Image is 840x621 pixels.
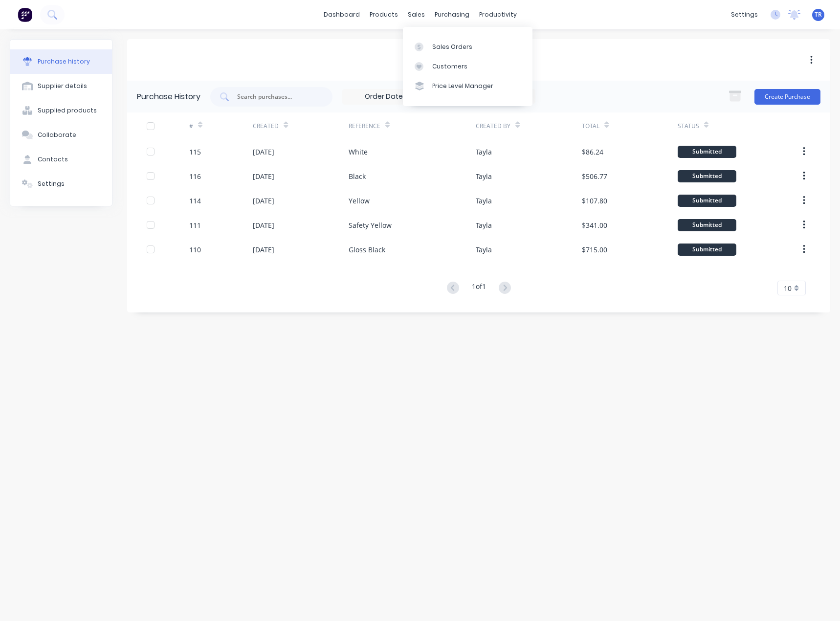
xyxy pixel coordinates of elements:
div: # [189,122,193,131]
div: [DATE] [253,220,274,230]
button: Create Purchase [754,89,820,105]
div: [DATE] [253,244,274,255]
div: $107.80 [582,196,607,206]
button: Collaborate [10,123,112,147]
div: 1 of 1 [472,281,486,295]
div: Created [253,122,279,131]
div: Supplier details [38,82,87,90]
div: 111 [189,220,201,230]
div: Supplied products [38,106,97,115]
button: Settings [10,172,112,196]
div: Safety Yellow [349,220,392,230]
a: Sales Orders [403,37,532,56]
div: productivity [474,7,522,22]
div: purchasing [430,7,474,22]
div: Total [582,122,599,131]
div: Status [678,122,699,131]
a: Customers [403,57,532,76]
div: Reference [349,122,380,131]
div: Purchase history [38,57,90,66]
div: Tayla [476,196,492,206]
div: Tayla [476,220,492,230]
div: $86.24 [582,147,603,157]
button: Purchase history [10,49,112,74]
div: Submitted [678,244,736,256]
button: Supplied products [10,98,112,123]
img: Factory [18,7,32,22]
div: Tayla [476,171,492,181]
div: Gloss Black [349,244,385,255]
a: Price Level Manager [403,76,532,96]
div: 110 [189,244,201,255]
div: Sales Orders [432,43,472,51]
div: [DATE] [253,196,274,206]
div: 116 [189,171,201,181]
div: Created By [476,122,510,131]
div: Customers [432,62,467,71]
div: Purchase History [137,91,200,103]
div: settings [726,7,763,22]
div: Tayla [476,147,492,157]
button: Supplier details [10,74,112,98]
div: Submitted [678,195,736,207]
div: Collaborate [38,131,76,139]
div: $715.00 [582,244,607,255]
div: $341.00 [582,220,607,230]
div: products [365,7,403,22]
div: Submitted [678,219,736,231]
div: 114 [189,196,201,206]
div: Submitted [678,170,736,182]
div: Price Level Manager [432,82,493,90]
div: Settings [38,179,65,188]
div: sales [403,7,430,22]
span: TR [815,10,822,19]
div: 115 [189,147,201,157]
div: $506.77 [582,171,607,181]
div: [DATE] [253,147,274,157]
div: White [349,147,368,157]
input: Order Date [343,89,425,104]
span: 10 [784,283,792,293]
div: Submitted [678,146,736,158]
button: Contacts [10,147,112,172]
div: Tayla [476,244,492,255]
div: Black [349,171,366,181]
div: Yellow [349,196,370,206]
div: [DATE] [253,171,274,181]
a: dashboard [319,7,365,22]
div: Contacts [38,155,68,164]
input: Search purchases... [236,92,317,102]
